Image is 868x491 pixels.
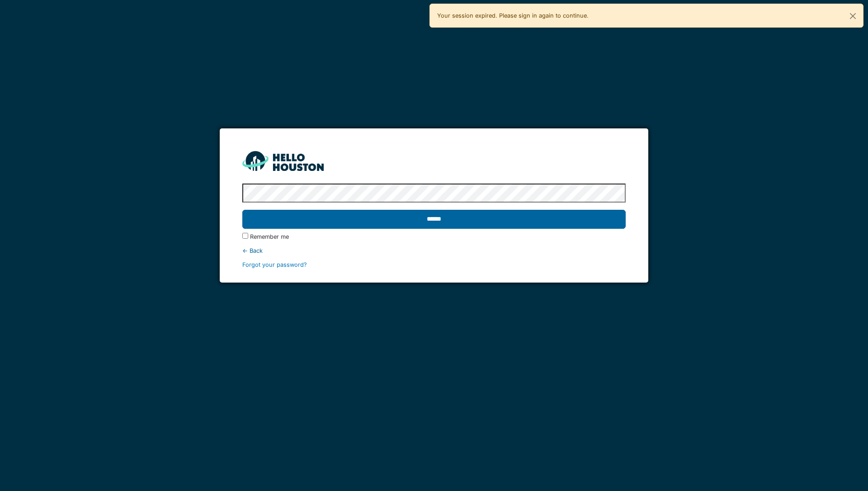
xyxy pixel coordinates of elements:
[429,4,863,28] div: Your session expired. Please sign in again to continue.
[242,151,324,170] img: HH_line-BYnF2_Hg.png
[250,232,289,241] label: Remember me
[242,246,625,255] div: ← Back
[242,261,307,268] a: Forgot your password?
[843,4,863,28] button: Close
